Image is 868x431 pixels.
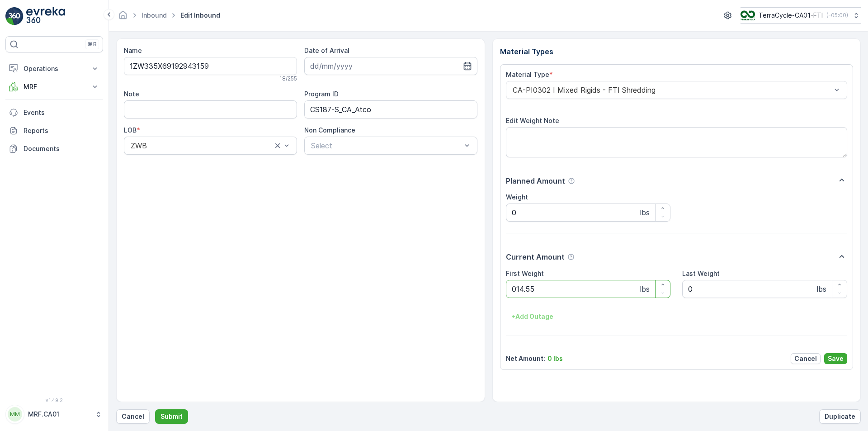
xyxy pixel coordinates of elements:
[567,253,575,260] div: Help Tooltip Icon
[26,7,65,25] img: logo_light-DOdMpM7g.png
[819,409,861,424] button: Duplicate
[568,177,575,185] div: Help Tooltip Icon
[817,284,826,294] p: lbs
[826,12,848,19] p: ( -05:00 )
[506,270,544,277] label: First Weight
[124,47,142,54] label: Name
[794,354,817,363] p: Cancel
[500,46,854,57] p: Material Types
[24,82,85,91] p: MRF
[304,57,477,75] input: dd/mm/yyyy
[160,412,183,421] p: Submit
[5,405,103,424] button: MMMRF.CA01
[24,144,99,153] p: Documents
[8,407,22,422] div: MM
[741,10,755,20] img: TC_BVHiTW6.png
[124,126,137,134] label: LOB
[5,104,103,122] a: Events
[511,312,553,321] p: + Add Outage
[5,140,103,158] a: Documents
[5,78,103,96] button: MRF
[741,7,861,24] button: TerraCycle-CA01-FTI(-05:00)
[506,71,549,78] label: Material Type
[828,354,844,363] p: Save
[506,117,559,124] label: Edit Weight Note
[304,47,349,54] label: Date of Arrival
[547,354,563,363] p: 0 lbs
[116,409,150,424] button: Cancel
[304,90,339,98] label: Program ID
[506,251,565,262] p: Current Amount
[5,60,103,78] button: Operations
[124,90,139,98] label: Note
[279,75,297,82] p: 18 / 255
[5,7,24,25] img: logo
[311,140,462,151] p: Select
[24,108,99,117] p: Events
[5,122,103,140] a: Reports
[506,193,528,201] label: Weight
[682,270,720,277] label: Last Weight
[24,126,99,135] p: Reports
[759,11,823,20] p: TerraCycle-CA01-FTI
[155,409,188,424] button: Submit
[506,354,545,363] p: Net Amount :
[791,353,821,364] button: Cancel
[506,175,565,186] p: Planned Amount
[28,410,90,419] p: MRF.CA01
[824,353,847,364] button: Save
[304,126,355,134] label: Non Compliance
[179,11,222,20] span: Edit Inbound
[142,11,167,19] a: Inbound
[5,398,103,403] span: v 1.49.2
[825,412,855,421] p: Duplicate
[640,207,650,218] p: lbs
[88,41,97,48] p: ⌘B
[506,309,559,324] button: +Add Outage
[640,284,650,294] p: lbs
[24,64,85,73] p: Operations
[118,14,128,21] a: Homepage
[122,412,144,421] p: Cancel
